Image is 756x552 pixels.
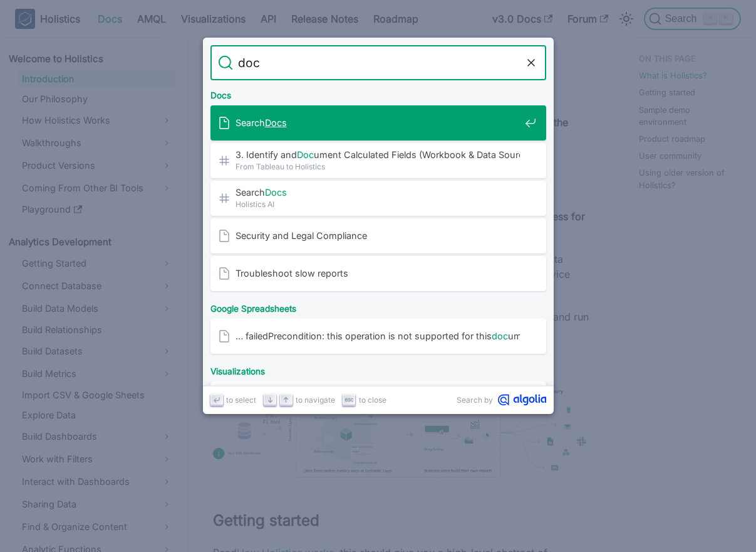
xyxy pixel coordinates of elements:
[492,331,508,341] mark: doc
[210,256,546,291] a: Troubleshoot slow reports
[236,161,520,172] span: From Tableau to Holistics
[296,394,335,406] span: to navigate
[457,394,493,406] span: Search by
[210,381,546,417] a: How to use thisdocument
[208,80,549,105] div: Docs
[498,394,546,406] svg: Algolia
[236,186,520,198] span: Search
[281,395,291,405] svg: Arrow up
[210,218,546,253] a: Security and Legal Compliance
[226,394,256,406] span: to select
[359,394,386,406] span: to close
[236,198,520,210] span: Holistics AI
[236,117,520,129] span: Search
[210,143,546,178] a: 3. Identify andDocument Calculated Fields (Workbook & Data Source)​From Tableau to Holistics
[210,319,546,354] a: … failedPrecondition: this operation is not supported for thisdocument"
[212,395,221,405] svg: Enter key
[236,267,520,279] span: Troubleshoot slow reports
[210,105,546,141] a: SearchDocs
[265,187,287,198] mark: Docs
[265,117,287,128] mark: Docs
[233,45,524,80] input: Search docs
[457,394,546,406] a: Search byAlgolia
[236,330,520,342] span: … failedPrecondition: this operation is not supported for this ument"
[524,55,539,70] button: Clear the query
[236,149,520,161] span: 3. Identify and ument Calculated Fields (Workbook & Data Source)​
[210,181,546,216] a: SearchDocsHolistics AI
[236,230,520,242] span: Security and Legal Compliance
[208,294,549,319] div: Google Spreadsheets
[297,149,314,160] mark: Doc
[344,395,354,405] svg: Escape key
[266,395,275,405] svg: Arrow down
[208,356,549,381] div: Visualizations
